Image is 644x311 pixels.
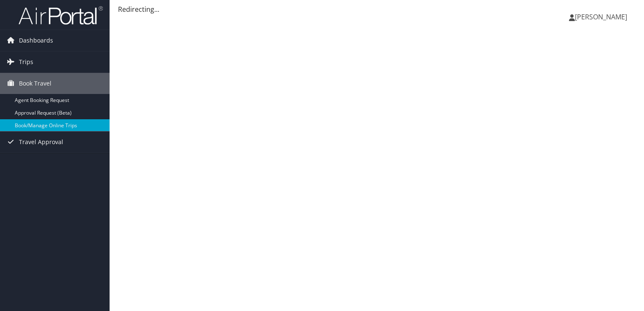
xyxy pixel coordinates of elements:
img: airportal-logo.png [19,5,103,25]
span: Dashboards [19,30,53,51]
span: [PERSON_NAME] [575,12,627,21]
span: Book Travel [19,73,51,94]
span: Travel Approval [19,131,63,153]
span: Trips [19,51,33,72]
div: Redirecting... [118,4,636,14]
a: [PERSON_NAME] [569,4,636,29]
